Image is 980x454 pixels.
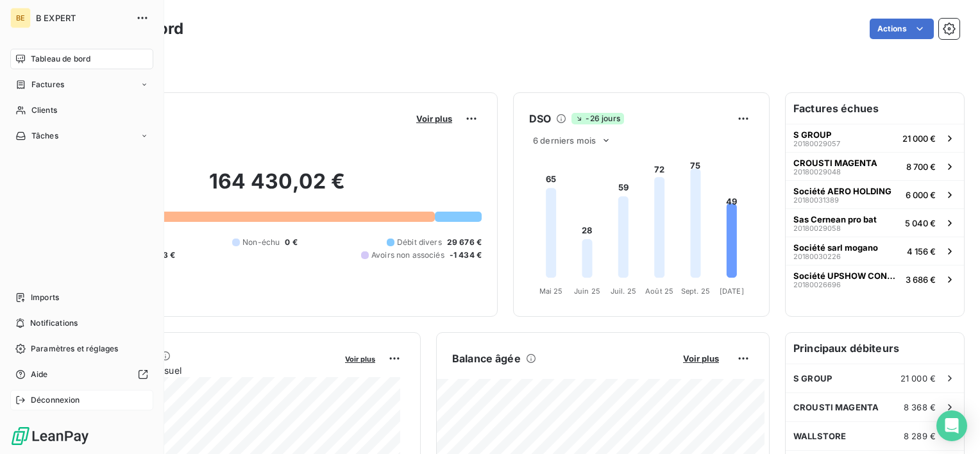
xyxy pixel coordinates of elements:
span: 6 000 € [906,190,936,200]
span: Notifications [30,317,78,329]
tspan: Mai 25 [539,287,563,296]
span: Voir plus [683,353,719,364]
span: -1 434 € [450,249,482,261]
tspan: Juin 25 [574,287,600,296]
h6: Balance âgée [452,351,521,366]
h6: Factures échues [786,93,964,124]
span: 8 700 € [906,162,936,172]
tspan: Sept. 25 [681,287,710,296]
span: 5 040 € [905,218,936,228]
h6: DSO [529,111,551,126]
span: Imports [31,292,59,303]
span: Déconnexion [31,394,80,406]
button: Voir plus [412,113,456,124]
span: B EXPERT [36,13,128,23]
button: Actions [870,19,934,39]
span: 20180030226 [793,253,841,260]
span: 20180029058 [793,224,841,232]
span: 8 368 € [904,402,936,412]
span: Paramètres et réglages [31,343,118,355]
button: CROUSTI MAGENTA201800290488 700 € [786,152,964,180]
span: 20180029057 [793,140,840,147]
span: Tâches [31,130,58,142]
span: Aide [31,369,48,380]
span: Factures [31,79,64,90]
button: Voir plus [341,353,379,364]
span: Société UPSHOW CONSULTING [793,271,900,281]
span: 8 289 € [904,431,936,441]
span: Clients [31,105,57,116]
span: S GROUP [793,373,832,383]
button: Voir plus [679,353,723,364]
button: Société sarl mogano201800302264 156 € [786,237,964,265]
span: 20180031389 [793,196,839,204]
div: Open Intercom Messenger [936,410,967,441]
tspan: [DATE] [720,287,744,296]
tspan: Juil. 25 [611,287,636,296]
button: Société UPSHOW CONSULTING201800266963 686 € [786,265,964,293]
button: Société AERO HOLDING201800313896 000 € [786,180,964,208]
span: 20180029048 [793,168,841,176]
span: Voir plus [416,113,452,124]
span: WALLSTORE [793,431,846,441]
span: CROUSTI MAGENTA [793,158,877,168]
span: Société AERO HOLDING [793,186,891,196]
tspan: Août 25 [645,287,673,296]
button: S GROUP2018002905721 000 € [786,124,964,152]
button: Sas Cernean pro bat201800290585 040 € [786,208,964,237]
span: S GROUP [793,130,831,140]
span: Débit divers [397,237,442,248]
span: Sas Cernean pro bat [793,214,877,224]
span: Avoirs non associés [371,249,444,261]
img: Logo LeanPay [10,426,90,446]
a: Aide [10,364,153,385]
span: Chiffre d'affaires mensuel [72,364,336,377]
div: BE [10,8,31,28]
span: CROUSTI MAGENTA [793,402,879,412]
h6: Principaux débiteurs [786,333,964,364]
span: 3 686 € [906,274,936,285]
span: Voir plus [345,355,375,364]
span: 6 derniers mois [533,135,596,146]
span: Non-échu [242,237,280,248]
span: 21 000 € [902,133,936,144]
span: 0 € [285,237,297,248]
span: -26 jours [571,113,623,124]
span: 20180026696 [793,281,841,289]
span: 21 000 € [900,373,936,383]
span: Tableau de bord [31,53,90,65]
span: Société sarl mogano [793,242,878,253]
h2: 164 430,02 € [72,169,482,207]
span: 29 676 € [447,237,482,248]
span: 4 156 € [907,246,936,256]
